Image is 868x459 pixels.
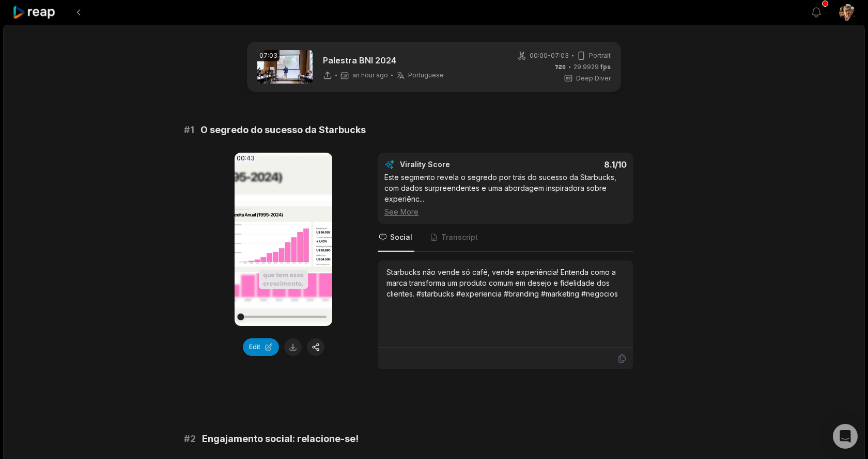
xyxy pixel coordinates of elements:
[384,172,627,217] div: Este segmento revela o segredo por trás do sucesso da Starbucks, com dados surpreendentes e uma a...
[184,123,194,137] span: # 1
[352,71,388,79] span: an hour ago
[589,51,611,60] span: Portrait
[390,232,412,242] span: Social
[574,62,611,72] span: 29.9929
[408,71,444,79] span: Portuguese
[600,63,611,71] span: fps
[184,432,196,446] span: # 2
[323,54,444,67] p: Palestra BNI 2024
[202,432,359,446] span: Engajamento social: relacione-se!
[400,159,511,170] div: Virality Score
[384,206,627,217] div: See More
[235,153,332,326] video: Your browser does not support mp4 format.
[441,232,478,242] span: Transcript
[516,159,627,170] div: 8.1 /10
[833,424,858,449] div: Open Intercom Messenger
[530,51,569,60] span: 00:00 - 07:03
[200,123,366,137] span: O segredo do sucesso da Starbucks
[386,267,625,299] div: Starbucks não vende só café, vende experiência! Entenda como a marca transforma um produto comum ...
[576,74,611,83] span: Deep Diver
[378,224,633,252] nav: Tabs
[243,338,279,356] button: Edit
[257,50,280,61] div: 07:03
